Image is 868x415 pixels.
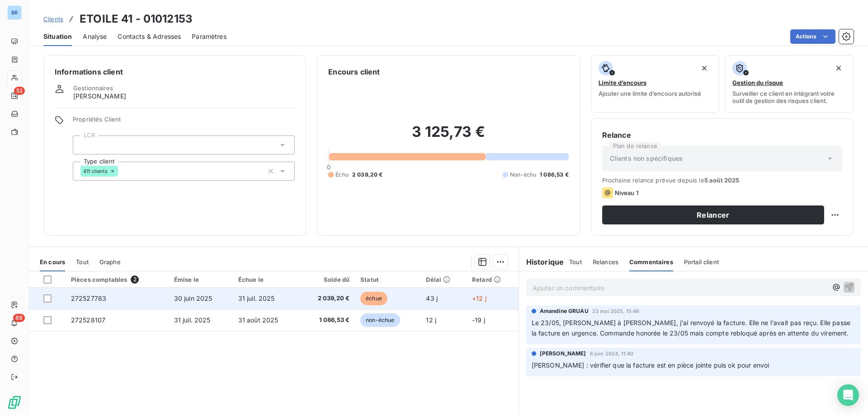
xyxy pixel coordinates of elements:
[629,258,673,266] span: Commentaires
[610,154,683,163] span: Clients non spécifiques
[599,79,646,86] span: Limite d’encours
[43,32,72,41] span: Situation
[532,361,769,369] span: [PERSON_NAME] : vérifier que la facture est en pièce jointe puis ok pour envoi
[7,89,21,103] a: 52
[360,276,415,283] div: Statut
[305,276,349,283] div: Solde dû
[40,258,65,266] span: En cours
[510,171,536,179] span: Non-échu
[99,258,121,266] span: Graphe
[174,276,227,283] div: Émise le
[83,168,108,174] span: 411 clients
[55,66,295,77] h6: Informations client
[615,189,638,196] span: Niveau 1
[71,294,106,302] span: 272527783
[73,116,295,128] span: Propriétés Client
[71,316,105,324] span: 272528107
[238,276,294,283] div: Échue le
[593,258,618,266] span: Relances
[602,205,824,224] button: Relancer
[532,319,852,337] span: Le 23/05, [PERSON_NAME] à [PERSON_NAME], j'ai renvoyé la facture. Elle ne l'avait pas reçu. Elle ...
[426,276,461,283] div: Délai
[360,313,400,327] span: non-échue
[174,294,212,302] span: 30 juin 2025
[7,395,22,410] img: Logo LeanPay
[73,92,126,101] span: [PERSON_NAME]
[519,256,564,267] h6: Historique
[73,84,113,92] span: Gestionnaires
[472,316,485,324] span: -19 j
[591,55,720,113] button: Limite d’encoursAjouter une limite d’encours autorisé
[43,14,63,23] a: Clients
[472,276,513,283] div: Retard
[83,32,107,41] span: Analyse
[43,15,63,23] span: Clients
[327,163,330,171] span: 0
[590,351,634,356] span: 6 juin 2024, 11:40
[131,275,139,284] span: 2
[305,316,349,325] span: 1 086,53 €
[837,384,859,406] div: Open Intercom Messenger
[352,171,383,179] span: 2 039,20 €
[472,294,486,302] span: +12 j
[238,316,278,324] span: 31 août 2025
[335,171,349,179] span: Échu
[238,294,275,302] span: 31 juil. 2025
[71,275,163,284] div: Pièces comptables
[7,5,22,20] div: BR
[684,258,719,266] span: Portail client
[602,130,842,140] h6: Relance
[305,294,349,303] span: 2 039,20 €
[704,177,740,184] span: 5 août 2025
[540,350,586,358] span: [PERSON_NAME]
[76,258,89,266] span: Tout
[732,90,846,104] span: Surveiller ce client en intégrant votre outil de gestion des risques client.
[790,29,835,44] button: Actions
[426,316,436,324] span: 12 j
[118,167,125,175] input: Ajouter une valeur
[602,177,842,184] span: Prochaine relance prévue depuis le
[360,292,387,305] span: échue
[732,79,783,86] span: Gestion du risque
[13,314,25,322] span: 88
[599,90,701,97] span: Ajouter une limite d’encours autorisé
[328,66,380,77] h6: Encours client
[192,32,226,41] span: Paramètres
[14,87,25,95] span: 52
[80,141,88,149] input: Ajouter une valeur
[540,171,569,179] span: 1 086,53 €
[592,308,640,314] span: 23 mai 2025, 15:46
[569,258,582,266] span: Tout
[328,123,568,150] h2: 3 125,73 €
[426,294,438,302] span: 43 j
[80,11,193,27] h3: ETOILE 41 - 01012153
[725,55,854,113] button: Gestion du risqueSurveiller ce client en intégrant votre outil de gestion des risques client.
[540,307,589,315] span: Amandine GRUAU
[118,32,181,41] span: Contacts & Adresses
[174,316,211,324] span: 31 juil. 2025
